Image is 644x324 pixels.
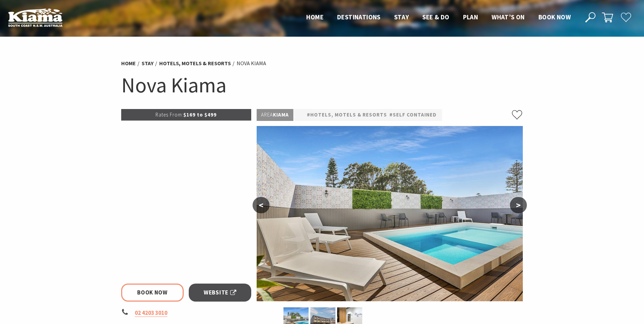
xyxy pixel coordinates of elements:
span: Plan [463,13,478,21]
img: Kiama Logo [8,8,62,27]
span: See & Do [422,13,449,21]
li: Nova Kiama [237,59,266,68]
span: What’s On [492,13,525,21]
a: Hotels, Motels & Resorts [159,60,231,67]
span: Website [204,288,236,297]
nav: Main Menu [299,12,577,23]
a: #Self Contained [389,111,437,119]
a: Stay [142,60,153,67]
a: Book Now [121,284,184,302]
span: Area [261,111,273,118]
h1: Nova Kiama [121,71,523,99]
span: Rates From: [155,111,183,118]
a: Home [121,60,136,67]
a: Website [189,284,252,302]
button: > [510,197,527,213]
span: Home [306,13,324,21]
a: #Hotels, Motels & Resorts [307,111,387,119]
button: < [253,197,270,213]
span: Destinations [337,13,381,21]
span: Book now [538,13,571,21]
p: Kiama [257,109,293,121]
p: $169 to $499 [121,109,252,121]
a: 02 4203 3010 [135,309,167,317]
img: Pool [257,126,523,301]
span: Stay [394,13,409,21]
